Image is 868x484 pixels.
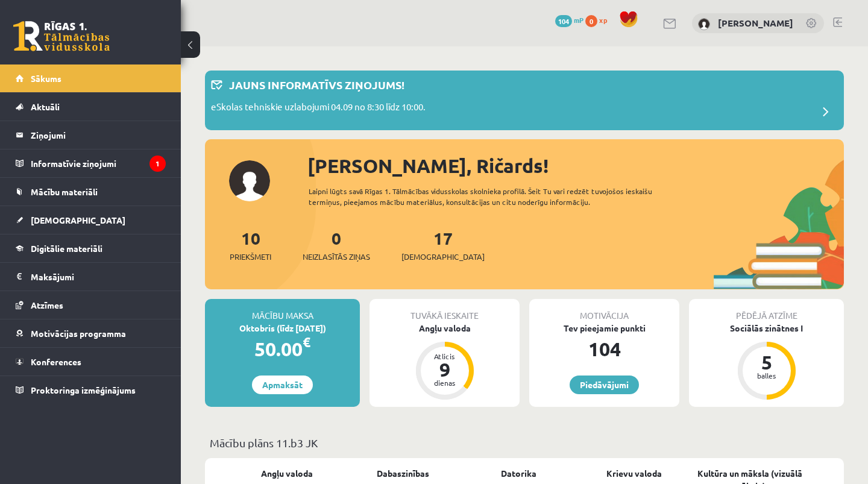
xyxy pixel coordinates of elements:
[574,15,583,25] span: mP
[303,227,370,263] a: 0Neizlasītās ziņas
[211,77,838,124] a: Jauns informatīvs ziņojums! eSkolas tehniskie uzlabojumi 04.09 no 8:30 līdz 10:00.
[689,322,844,401] a: Sociālās zinātnes I 5 balles
[401,227,485,263] a: 17[DEMOGRAPHIC_DATA]
[149,156,166,172] i: 1
[31,300,63,310] span: Atzīmes
[252,376,313,394] a: Apmaksāt
[370,322,520,401] a: Angļu valoda Atlicis 9 dienas
[31,186,98,197] span: Mācību materiāli
[31,243,102,254] span: Digitālie materiāli
[205,299,360,322] div: Mācību maksa
[16,291,166,319] a: Atzīmes
[31,328,126,339] span: Motivācijas programma
[698,18,710,30] img: Ričards Šmits
[16,149,166,177] a: Informatīvie ziņojumi1
[529,322,679,335] div: Tev pieejamie punkti
[16,234,166,262] a: Digitālie materiāli
[16,64,166,92] a: Sākums
[606,467,662,480] a: Krievu valoda
[31,356,81,367] span: Konferences
[31,385,136,395] span: Proktoringa izmēģinājums
[31,121,166,149] legend: Ziņojumi
[16,376,166,404] a: Proktoringa izmēģinājums
[370,322,520,335] div: Angļu valoda
[309,186,692,207] div: Laipni lūgts savā Rīgas 1. Tālmācības vidusskolas skolnieka profilā. Šeit Tu vari redzēt tuvojošo...
[261,467,313,480] a: Angļu valoda
[749,353,785,372] div: 5
[205,335,360,363] div: 50.00
[230,227,271,263] a: 10Priekšmeti
[718,17,793,29] a: [PERSON_NAME]
[529,299,679,322] div: Motivācija
[689,322,844,335] div: Sociālās zinātnes I
[529,335,679,363] div: 104
[427,379,463,386] div: dienas
[31,263,166,291] legend: Maksājumi
[31,101,60,112] span: Aktuāli
[555,15,572,27] span: 104
[16,348,166,376] a: Konferences
[230,251,271,263] span: Priekšmeti
[16,178,166,206] a: Mācību materiāli
[205,322,360,335] div: Oktobris (līdz [DATE])
[16,93,166,121] a: Aktuāli
[303,251,370,263] span: Neizlasītās ziņas
[401,251,485,263] span: [DEMOGRAPHIC_DATA]
[16,263,166,291] a: Maksājumi
[31,215,125,225] span: [DEMOGRAPHIC_DATA]
[16,319,166,347] a: Motivācijas programma
[307,151,844,180] div: [PERSON_NAME], Ričards!
[16,206,166,234] a: [DEMOGRAPHIC_DATA]
[211,100,426,117] p: eSkolas tehniskie uzlabojumi 04.09 no 8:30 līdz 10:00.
[427,353,463,360] div: Atlicis
[555,15,583,25] a: 104 mP
[229,77,404,93] p: Jauns informatīvs ziņojums!
[210,435,839,451] p: Mācību plāns 11.b3 JK
[377,467,429,480] a: Dabaszinības
[585,15,597,27] span: 0
[427,360,463,379] div: 9
[689,299,844,322] div: Pēdējā atzīme
[749,372,785,379] div: balles
[303,333,310,351] span: €
[501,467,536,480] a: Datorika
[31,149,166,177] legend: Informatīvie ziņojumi
[599,15,607,25] span: xp
[13,21,110,51] a: Rīgas 1. Tālmācības vidusskola
[585,15,613,25] a: 0 xp
[370,299,520,322] div: Tuvākā ieskaite
[16,121,166,149] a: Ziņojumi
[31,73,61,84] span: Sākums
[570,376,639,394] a: Piedāvājumi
